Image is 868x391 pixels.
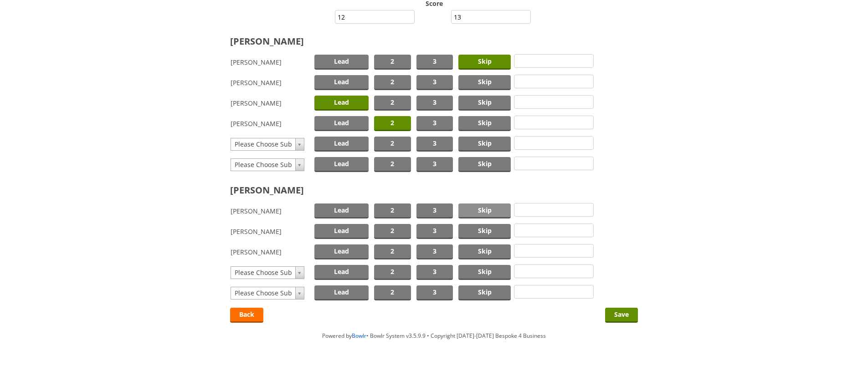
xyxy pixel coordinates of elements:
a: Please Choose Sub [231,138,304,151]
a: Bowlr [352,332,366,340]
span: Lead [314,55,369,70]
span: Skip [458,137,511,152]
span: Lead [314,224,369,239]
span: Skip [458,244,511,259]
span: 2 [374,96,411,111]
td: [PERSON_NAME] [230,72,312,93]
span: 3 [416,265,453,280]
td: [PERSON_NAME] [230,113,312,134]
span: Skip [458,75,511,90]
span: Skip [458,96,511,111]
td: [PERSON_NAME] [230,221,312,242]
span: Skip [458,265,511,280]
span: Lead [314,116,369,131]
span: Skip [458,157,511,172]
span: 3 [416,285,453,300]
span: Lead [314,265,369,280]
td: [PERSON_NAME] [230,242,312,262]
span: Lead [314,203,369,218]
span: Please Choose Sub [235,267,292,279]
span: 3 [416,96,453,111]
span: Skip [458,285,511,300]
span: 2 [374,244,411,259]
span: 2 [374,55,411,70]
span: 3 [416,244,453,259]
span: 2 [374,224,411,239]
td: [PERSON_NAME] [230,93,312,113]
span: Powered by • Bowlr System v3.5.9.9 • Copyright [DATE]-[DATE] Bespoke 4 Business [322,332,546,340]
a: Back [230,308,263,323]
span: 2 [374,137,411,152]
h2: [PERSON_NAME] [230,184,638,196]
span: Skip [458,203,511,218]
span: Please Choose Sub [235,138,292,150]
span: 2 [374,75,411,90]
span: 2 [374,285,411,300]
td: [PERSON_NAME] [230,201,312,221]
span: 3 [416,203,453,218]
span: Lead [314,244,369,259]
span: Lead [314,96,369,111]
span: 3 [416,75,453,90]
td: [PERSON_NAME] [230,52,312,72]
h2: [PERSON_NAME] [230,35,638,47]
span: Please Choose Sub [235,159,292,171]
a: Please Choose Sub [231,158,304,171]
span: Please Choose Sub [235,287,292,299]
span: 3 [416,137,453,152]
span: Skip [458,224,511,239]
span: Lead [314,137,369,152]
span: Skip [458,116,511,131]
span: 2 [374,203,411,218]
span: 3 [416,116,453,131]
a: Please Choose Sub [231,287,304,300]
span: 3 [416,55,453,70]
span: 2 [374,265,411,280]
span: 3 [416,157,453,172]
span: 2 [374,116,411,131]
span: Lead [314,285,369,300]
span: Lead [314,75,369,90]
span: Skip [458,55,511,70]
input: Save [605,308,638,323]
span: Lead [314,157,369,172]
span: 2 [374,157,411,172]
span: 3 [416,224,453,239]
a: Please Choose Sub [231,266,304,279]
